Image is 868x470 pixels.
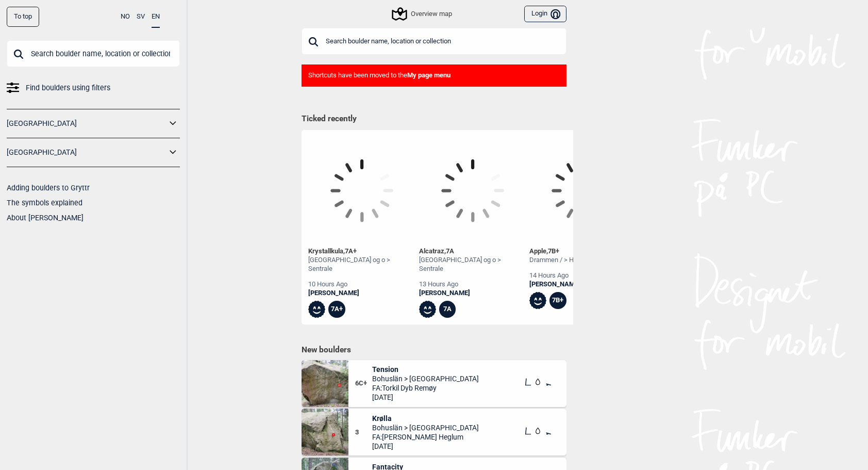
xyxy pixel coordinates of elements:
span: Bohuslän > [GEOGRAPHIC_DATA] [372,423,479,432]
span: Find boulders using filters [26,80,110,95]
div: [GEOGRAPHIC_DATA] og o > Sentrale [308,256,415,273]
div: Krystallkula , [308,247,415,256]
b: My page menu [407,71,450,79]
h1: New boulders [302,345,566,355]
div: 13 hours ago [419,280,526,289]
input: Search boulder name, location or collection [302,28,566,55]
div: To top [7,7,39,27]
span: 7A [446,247,454,255]
span: 7B+ [548,247,559,255]
h1: Ticked recently [302,114,566,125]
div: Krolla3KrøllaBohuslän > [GEOGRAPHIC_DATA]FA:[PERSON_NAME] Heglum[DATE] [302,409,566,456]
a: Adding boulders to Gryttr [7,184,90,192]
div: 7B+ [549,292,566,309]
div: 7A [439,301,456,318]
div: 10 hours ago [308,280,415,289]
span: Tension [372,365,479,374]
div: Overview map [393,8,452,20]
span: FA: Torkil Dyb Remøy [372,383,479,393]
span: [DATE] [372,393,479,402]
a: Find boulders using filters [7,80,180,95]
a: The symbols explained [7,199,82,207]
span: [DATE] [372,442,479,451]
span: 6C+ [355,379,372,388]
span: Krølla [372,414,479,423]
div: Tension6C+TensionBohuslän > [GEOGRAPHIC_DATA]FA:Torkil Dyb Remøy[DATE] [302,360,566,407]
input: Search boulder name, location or collection [7,40,180,67]
div: [GEOGRAPHIC_DATA] og o > Sentrale [419,256,526,273]
a: [GEOGRAPHIC_DATA] [7,116,166,131]
div: 7A+ [328,301,345,318]
button: NO [121,7,130,27]
div: Shortcuts have been moved to the [302,64,566,87]
div: Apple , [529,247,589,256]
div: Drammen / > Hurum [529,256,589,265]
span: 3 [355,428,372,437]
img: Krolla [302,409,348,456]
span: FA: [PERSON_NAME] Heglum [372,432,479,442]
a: [PERSON_NAME] [308,289,415,298]
a: [GEOGRAPHIC_DATA] [7,145,166,160]
button: SV [137,7,145,27]
a: [PERSON_NAME] [529,280,589,289]
a: About [PERSON_NAME] [7,214,84,222]
span: 7A+ [345,247,357,255]
span: Bohuslän > [GEOGRAPHIC_DATA] [372,374,479,383]
button: EN [152,7,160,28]
div: 14 hours ago [529,271,589,280]
a: [PERSON_NAME] [419,289,526,298]
div: Alcatraz , [419,247,526,256]
img: Tension [302,360,348,407]
button: Login [524,6,566,23]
